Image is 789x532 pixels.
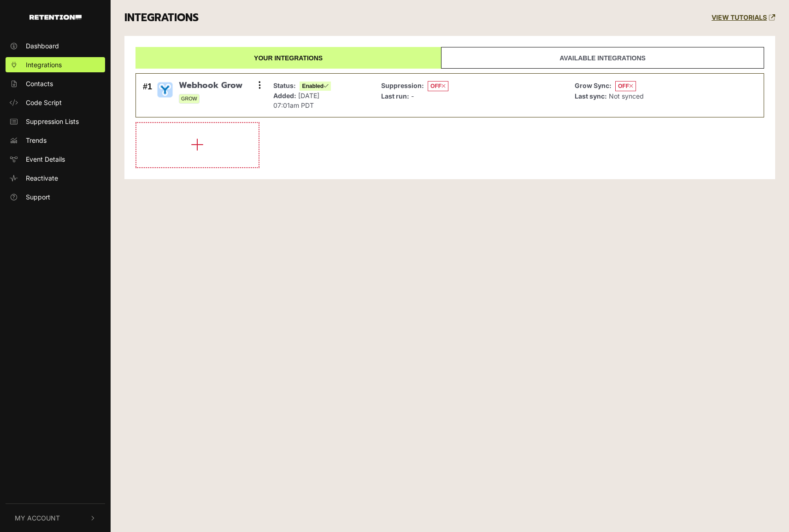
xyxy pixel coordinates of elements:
[575,82,612,89] strong: Grow Sync:
[143,81,152,110] div: #1
[273,82,296,89] strong: Status:
[6,95,105,110] a: Code Script
[124,12,199,24] h3: INTEGRATIONS
[6,114,105,129] a: Suppression Lists
[26,135,47,145] span: Trends
[6,189,105,205] a: Support
[6,76,105,91] a: Contacts
[273,92,296,99] strong: Added:
[381,82,424,89] strong: Suppression:
[26,79,53,88] span: Contacts
[411,92,414,100] span: -
[6,38,105,53] a: Dashboard
[6,152,105,167] a: Event Details
[26,192,50,202] span: Support
[6,170,105,186] a: Reactivate
[381,92,409,100] strong: Last run:
[428,81,448,91] span: OFF
[29,15,82,20] img: Retention.com
[575,92,607,100] strong: Last sync:
[26,60,62,70] span: Integrations
[6,133,105,148] a: Trends
[300,82,331,91] span: Enabled
[179,81,242,91] span: Webhook Grow
[441,47,764,69] a: Available integrations
[26,98,62,107] span: Code Script
[609,92,644,100] span: Not synced
[15,513,60,523] span: My Account
[26,154,65,164] span: Event Details
[6,504,105,532] button: My Account
[26,173,58,183] span: Reactivate
[712,14,775,22] a: VIEW TUTORIALS
[179,94,200,104] span: GROW
[135,47,441,69] a: Your integrations
[615,81,636,91] span: OFF
[26,41,59,51] span: Dashboard
[273,92,319,109] span: [DATE] 07:01am PDT
[26,117,79,126] span: Suppression Lists
[156,81,174,99] img: Webhook Grow
[6,57,105,72] a: Integrations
